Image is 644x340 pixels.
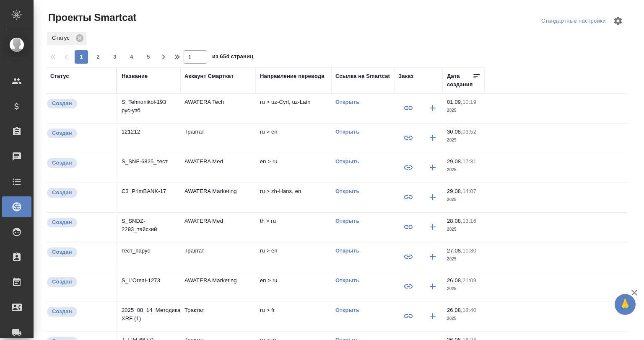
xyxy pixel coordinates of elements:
td: Трактат [180,124,256,153]
p: 2025 [447,255,480,263]
div: Аккаунт Смарткат [184,72,234,80]
p: en > ru [260,157,327,166]
p: 2025 [447,136,480,144]
button: Привязать к существующему заказу [398,306,418,326]
button: Привязать к существующему заказу [398,276,418,296]
p: Создан [52,248,72,256]
span: 2 [91,53,105,61]
button: Создать заказ [423,128,443,148]
div: Название [122,72,148,80]
div: Заказ [398,72,413,80]
p: Создан [52,159,72,167]
p: 29.08, [447,188,462,194]
a: Открыть [335,247,359,254]
p: 21:09 [462,277,476,283]
a: Открыть [335,129,359,135]
p: 2025_08_14_Методика XRF (1) [122,306,176,323]
p: ru > en [260,247,327,255]
p: 121212 [122,128,176,136]
button: Создать заказ [423,98,443,118]
p: 2025 [447,285,480,293]
button: Создать заказ [423,306,443,326]
button: Создать заказ [423,247,443,267]
button: 🙏 [615,294,636,315]
p: th > ru [260,217,327,225]
p: 29.08, [447,158,462,165]
p: ru > uz-Cyrl, uz-Latn [260,98,327,106]
button: 2 [91,50,105,64]
p: Создан [52,218,72,227]
p: 26.08, [447,307,462,313]
p: ru > en [260,128,327,136]
td: Трактат [180,242,256,272]
td: AWATERA Marketing [180,183,256,212]
p: 13:16 [462,218,476,224]
p: 14:07 [462,188,476,194]
p: Создан [52,307,72,316]
span: 4 [125,53,138,61]
td: AWATERA Med [180,153,256,183]
p: Создан [52,129,72,137]
p: тест_парус [122,247,176,255]
button: Создать заказ [423,187,443,207]
button: Привязать к существующему заказу [398,187,418,207]
button: Привязать к существующему заказу [398,217,418,237]
p: 2025 [447,196,480,204]
p: S_L’Oreal-1273 [122,276,176,285]
span: 5 [142,53,155,61]
button: Создать заказ [423,276,443,296]
p: Создан [52,188,72,197]
p: 17:31 [462,158,476,165]
p: 2025 [447,106,480,115]
a: Открыть [335,158,359,165]
p: ru > zh-Hans, en [260,187,327,196]
p: 26.08, [447,277,462,283]
span: 3 [108,53,122,61]
div: Статус [47,32,86,45]
button: Привязать к существующему заказу [398,247,418,267]
a: Открыть [335,99,359,105]
button: Привязать к существующему заказу [398,98,418,118]
p: S_SNDZ-2293_тайский [122,217,176,234]
td: Трактат [180,302,256,331]
p: 27.08, [447,247,462,254]
p: 2025 [447,314,480,323]
span: Проекты Smartcat [46,11,136,24]
td: AWATERA Marketing [180,272,256,301]
p: 10:19 [462,99,476,105]
p: 28.08, [447,218,462,224]
a: Открыть [335,277,359,283]
a: Открыть [335,188,359,194]
td: AWATERA Med [180,213,256,242]
p: 03:52 [462,129,476,135]
button: 4 [125,50,138,64]
p: Создан [52,99,72,108]
div: Статус [50,72,69,80]
p: 30.08, [447,129,462,135]
button: Создать заказ [423,217,443,237]
p: S_SNF-6825_тест [122,157,176,166]
p: 2025 [447,166,480,174]
p: 2025 [447,225,480,234]
div: Направление перевода [260,72,325,80]
span: 🙏 [618,296,632,313]
button: Привязать к существующему заказу [398,157,418,178]
button: 3 [108,50,122,64]
p: en > ru [260,276,327,285]
button: Привязать к существующему заказу [398,128,418,148]
p: ru > fr [260,306,327,314]
p: 01.09, [447,99,462,105]
p: Создан [52,278,72,286]
div: Ссылка на Smartcat [335,72,390,80]
p: 10:30 [462,247,476,254]
a: Открыть [335,218,359,224]
a: Открыть [335,307,359,313]
span: из 654 страниц [212,52,253,64]
button: 5 [142,50,155,64]
p: C3_PrimBANK-17 [122,187,176,196]
p: S_Tehnonikol-193 рус-узб [122,98,176,115]
button: Создать заказ [423,157,443,178]
div: split button [539,15,608,28]
span: Настроить таблицу [608,11,628,31]
td: AWATERA Tech [180,94,256,123]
